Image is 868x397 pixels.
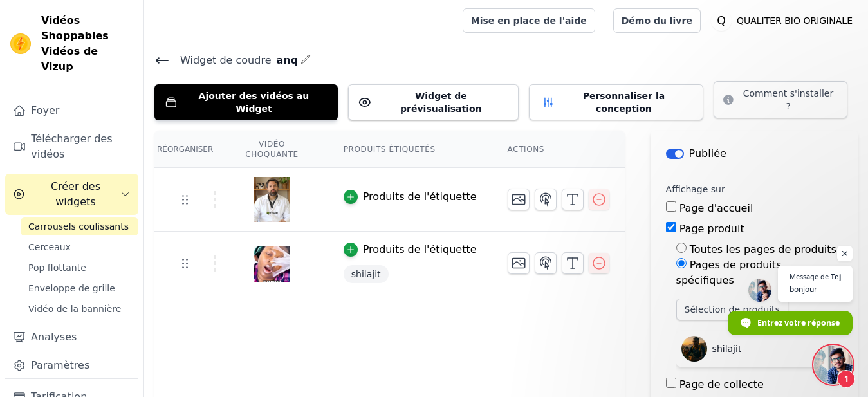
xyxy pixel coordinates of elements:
div: Produits de l'étiquette [363,242,477,257]
th: Réorganiser [154,131,216,168]
button: Ajouter des vidéos au Widget [154,84,338,120]
div: Ouvrir le chat [814,346,853,384]
label: Page d'accueil [679,202,753,214]
button: Comment s'installer ? [714,81,847,118]
a: Télécharger des vidéos [5,126,138,167]
span: Cerceaux [28,241,71,254]
button: Personnaliser la conception [529,84,703,120]
span: 1 [837,370,855,388]
text: Q [717,14,726,27]
span: Vidéos Shoppables Vidéos de Vizup [41,13,133,75]
a: Carrousels coulissants [21,217,138,235]
a: Vidéo de la bannière [21,300,138,318]
span: Entrez votre réponse [757,311,840,334]
button: Sélection de produits [676,299,788,320]
span: bonjour [790,283,841,295]
button: Q QUALITER BIO ORIGINALE [711,9,858,32]
a: Mise en place de l'aide [463,8,595,33]
button: Créer des widgets [5,174,138,215]
button: Widget de prévisualisation [348,84,519,120]
span: anq [271,53,298,68]
button: Changement de la vignette [508,252,530,274]
label: Page produit [679,223,744,235]
th: Produits étiquetés [328,131,492,168]
label: Page de collecte [679,378,764,391]
div: Nom de l'édition [300,51,311,69]
span: Créer des widgets [30,179,120,210]
span: Message de [790,273,829,280]
label: Toutes les pages de produits [690,243,836,255]
th: Actions [492,131,625,168]
a: Paramètres [5,353,138,378]
span: Enveloppe de grille [28,282,115,295]
th: Vidéo choquante [216,131,328,168]
label: Pages de produits spécifiques [676,259,782,286]
a: Démo du livre [613,8,701,33]
button: Produits de l'étiquette [344,189,477,205]
span: Pop flottante [28,261,86,274]
legend: Affichage sur [666,183,725,196]
a: Enveloppe de grille [21,279,138,297]
button: Produits de l'étiquette [344,242,477,257]
p: QUALITER BIO ORIGINALE [732,9,858,32]
a: Comment s'installer ? [714,97,847,109]
button: Changement de la vignette [508,189,530,210]
span: Widget de coudre [170,53,271,68]
a: Analyses [5,324,138,350]
img: tn-1ead3b8ca76047d7b8287db8d90e7cc7.png [254,169,290,230]
span: shilajit [344,265,389,283]
a: Foyer [5,98,138,124]
p: shilajit [712,342,742,355]
span: Vidéo de la bannière [28,302,121,315]
a: Cerceaux [21,238,138,256]
img: shilajit [681,336,707,362]
span: Carrousels coulissants [28,220,129,233]
button: Supprimer le widget [815,338,837,360]
img: vizup-images-f715.png [254,233,290,295]
img: Vizup [10,33,31,54]
a: Pop flottante [21,259,138,277]
p: Publiée [689,146,726,162]
span: Tej [831,273,841,280]
div: Produits de l'étiquette [363,189,477,205]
